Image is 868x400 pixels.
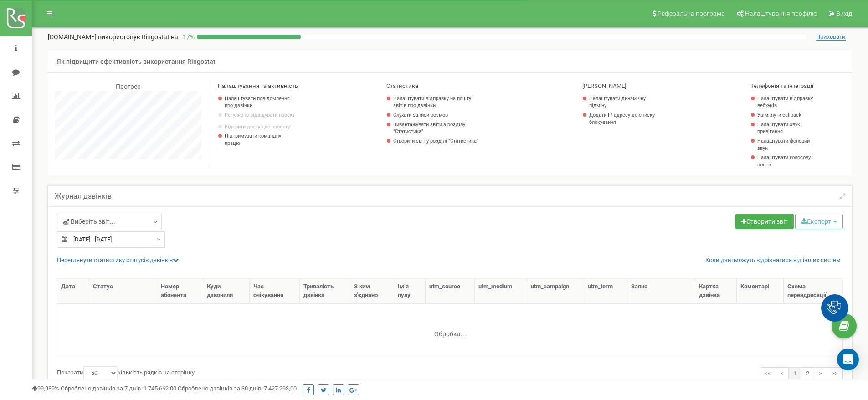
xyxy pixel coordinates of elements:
[57,279,89,303] th: Дата
[393,323,507,337] div: Обробка...
[757,95,816,109] a: Налаштувати відправку вебхуків
[737,279,784,303] th: Коментарі
[784,279,842,303] th: Схема переадресації
[582,82,626,89] span: [PERSON_NAME]
[589,95,660,109] a: Налаштувати динамічну підміну
[527,279,584,303] th: utm_cаmpaign
[225,95,295,109] a: Налаштувати повідомлення про дзвінки
[589,112,660,126] a: Додати IP адресу до списку блокування
[203,279,250,303] th: Куди дзвонили
[48,32,178,41] p: [DOMAIN_NAME]
[757,154,816,168] a: Налаштувати голосову пошту
[55,192,112,200] h5: Журнал дзвінків
[760,367,776,380] a: <<
[757,138,816,152] a: Налаштувати фоновий звук
[788,367,801,380] a: 1
[61,385,176,392] span: Оброблено дзвінків за 7 днів :
[584,279,627,303] th: utm_tеrm
[627,279,695,303] th: Запис
[705,256,841,265] a: Коли дані можуть відрізнятися вiд інших систем
[426,279,474,303] th: utm_sourcе
[657,10,725,17] span: Реферальна програма
[264,385,297,392] u: 7 427 293,00
[745,10,817,17] span: Налаштування профілю
[57,366,195,380] label: Показати кількість рядків на сторінку
[98,33,178,41] span: використовує Ringostat на
[814,367,827,380] a: >
[157,279,203,303] th: Номер абонента
[394,279,426,303] th: Ім‘я пулу
[83,366,118,380] select: Показатикількість рядків на сторінку
[178,32,197,41] p: 17 %
[757,121,816,135] a: Налаштувати звук привітання
[801,367,814,380] a: 2
[225,112,295,119] p: Регулярно відвідувати проєкт
[250,279,300,303] th: Час очікування
[63,217,115,226] span: Виберіть звіт...
[218,82,298,89] span: Налаштування та активність
[393,138,483,145] a: Створити звіт у розділі "Статистика"
[57,214,162,229] a: Виберіть звіт...
[836,10,852,17] span: Вихід
[776,367,789,380] a: <
[225,133,295,147] p: Підтримувати командну працю
[827,367,843,380] a: >>
[816,33,846,41] span: Приховати
[7,8,25,28] img: ringostat logo
[350,279,394,303] th: З ким з'єднано
[144,385,176,392] u: 1 745 662,00
[393,95,483,109] a: Налаштувати відправку на пошту звітів про дзвінки
[225,123,295,131] a: Відкрити доступ до проєкту
[32,385,59,392] span: 99,989%
[393,112,483,119] a: Слухати записи розмов
[735,214,794,229] a: Створити звіт
[795,214,843,229] button: Експорт
[386,82,418,89] span: Статистика
[757,112,816,119] a: Увімкнути callback
[116,83,140,90] span: Прогрес
[393,121,483,135] a: Вивантажувати звіти з розділу "Статистика"
[695,279,737,303] th: Картка дзвінка
[178,385,297,392] span: Оброблено дзвінків за 30 днів :
[837,349,859,370] div: Open Intercom Messenger
[57,58,216,65] span: Як підвищити ефективність використання Ringostat
[475,279,527,303] th: utm_mеdium
[750,82,813,89] span: Телефонія та інтеграції
[57,256,179,263] a: Переглянути статистику статусів дзвінків
[300,279,351,303] th: Тривалість дзвінка
[89,279,157,303] th: Статус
